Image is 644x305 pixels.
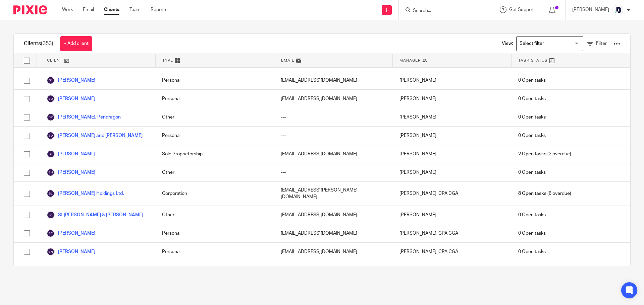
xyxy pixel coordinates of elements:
[274,127,393,145] div: ---
[518,169,546,176] span: 0 Open tasks
[155,90,274,108] div: Personal
[518,212,546,218] span: 0 Open tasks
[162,58,173,63] span: Type
[274,163,393,181] div: ---
[274,243,393,261] div: [EMAIL_ADDRESS][DOMAIN_NAME]
[393,206,512,224] div: [PERSON_NAME]
[155,71,274,89] div: Personal
[47,211,55,219] img: svg%3E
[518,114,546,121] span: 0 Open tasks
[155,261,274,285] div: Personal
[47,211,143,219] a: St [PERSON_NAME] & [PERSON_NAME]
[47,168,55,176] img: svg%3E
[47,189,124,198] a: [PERSON_NAME] Holdings Ltd.
[47,248,95,256] a: [PERSON_NAME]
[155,127,274,145] div: Personal
[83,6,94,13] a: Email
[516,36,583,51] div: Search for option
[518,248,546,255] span: 0 Open tasks
[47,113,121,121] a: [PERSON_NAME], Pendragon
[393,108,512,126] div: [PERSON_NAME]
[47,150,55,158] img: svg%3E
[41,41,53,46] span: (353)
[281,58,294,63] span: Email
[509,7,535,12] span: Get Support
[104,6,119,13] a: Clients
[612,5,623,15] img: deximal_460x460_FB_Twitter.png
[393,163,512,181] div: [PERSON_NAME]
[518,151,546,157] span: 2 Open tasks
[518,95,546,102] span: 0 Open tasks
[47,229,95,237] a: [PERSON_NAME]
[393,224,512,242] div: [PERSON_NAME], CPA CGA
[393,71,512,89] div: [PERSON_NAME]
[47,76,55,84] img: svg%3E
[155,163,274,181] div: Other
[274,90,393,108] div: [EMAIL_ADDRESS][DOMAIN_NAME]
[274,145,393,163] div: [EMAIL_ADDRESS][DOMAIN_NAME]
[393,90,512,108] div: [PERSON_NAME]
[47,168,95,176] a: [PERSON_NAME]
[517,38,579,50] input: Search for option
[60,36,92,51] a: + Add client
[47,95,55,103] img: svg%3E
[412,8,473,14] input: Search
[47,150,95,158] a: [PERSON_NAME]
[155,224,274,242] div: Personal
[47,189,55,198] img: svg%3E
[393,261,512,285] div: [PERSON_NAME]
[518,151,571,157] span: (2 overdue)
[47,113,55,121] img: svg%3E
[155,243,274,261] div: Personal
[518,190,546,197] span: 8 Open tasks
[274,182,393,206] div: [EMAIL_ADDRESS][PERSON_NAME][DOMAIN_NAME]
[47,76,95,84] a: [PERSON_NAME]
[47,229,55,237] img: svg%3E
[274,206,393,224] div: [EMAIL_ADDRESS][DOMAIN_NAME]
[274,261,393,285] div: [PERSON_NAME][EMAIL_ADDRESS][DOMAIN_NAME]
[151,6,167,13] a: Reports
[155,108,274,126] div: Other
[47,132,143,140] a: [PERSON_NAME] and [PERSON_NAME]
[393,145,512,163] div: [PERSON_NAME]
[129,6,141,13] a: Team
[518,230,546,237] span: 0 Open tasks
[518,132,546,139] span: 0 Open tasks
[399,58,421,63] span: Manager
[155,206,274,224] div: Other
[393,127,512,145] div: [PERSON_NAME]
[274,108,393,126] div: ---
[518,77,546,84] span: 0 Open tasks
[492,34,620,54] div: View:
[47,95,95,103] a: [PERSON_NAME]
[155,182,274,206] div: Corporation
[20,54,33,67] input: Select all
[62,6,73,13] a: Work
[47,248,55,256] img: svg%3E
[47,58,62,63] span: Client
[155,145,274,163] div: Sole Proprietorship
[274,71,393,89] div: [EMAIL_ADDRESS][DOMAIN_NAME]
[518,58,548,63] span: Task Status
[572,6,609,13] p: [PERSON_NAME]
[393,182,512,206] div: [PERSON_NAME], CPA CGA
[393,243,512,261] div: [PERSON_NAME], CPA CGA
[13,5,47,14] img: Pixie
[596,41,607,46] span: Filter
[24,40,53,47] h1: Clients
[518,190,571,197] span: (6 overdue)
[274,224,393,242] div: [EMAIL_ADDRESS][DOMAIN_NAME]
[47,132,55,140] img: svg%3E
